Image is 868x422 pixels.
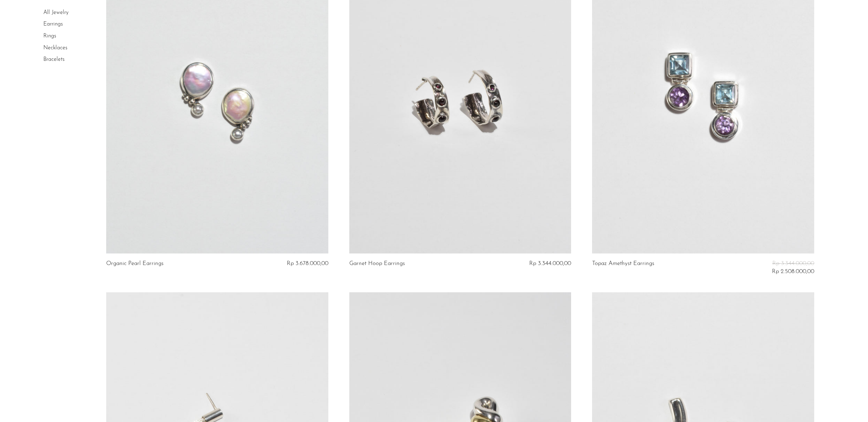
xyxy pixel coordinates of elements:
[772,269,814,274] span: Rp 2.508.000,00
[592,260,654,275] a: Topaz Amethyst Earrings
[43,22,63,27] a: Earrings
[287,260,328,266] span: Rp 3.678.000,00
[106,260,163,267] a: Organic Pearl Earrings
[772,260,814,266] span: Rp 3.344.000,00
[43,57,65,62] a: Bracelets
[349,260,405,267] a: Garnet Hoop Earrings
[529,260,571,266] span: Rp 3.344.000,00
[43,45,67,51] a: Necklaces
[43,33,56,39] a: Rings
[43,10,68,15] a: All Jewelry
